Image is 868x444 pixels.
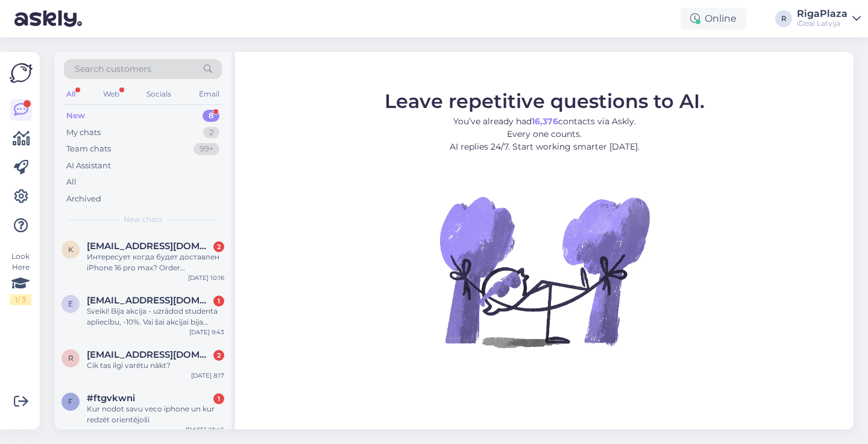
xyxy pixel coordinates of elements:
p: You’ve already had contacts via Askly. Every one counts. AI replies 24/7. Start working smarter [... [385,115,705,153]
div: AI Assistant [66,160,111,172]
div: 1 [213,393,224,404]
div: iDeal Latvija [797,19,848,28]
span: k [68,245,74,254]
div: All [66,176,77,188]
img: Askly Logo [10,62,33,84]
span: Leave repetitive questions to AI. [385,89,705,113]
div: Look Here [10,251,31,305]
div: All [64,86,78,102]
div: [DATE] 23:45 [186,425,224,434]
div: My chats [66,127,101,139]
span: emilijarudzite76@gmail.com [87,295,212,306]
div: Archived [66,193,101,205]
div: Online [681,8,746,30]
img: No Chat active [436,163,653,380]
span: rednijs2017@gmail.com [87,349,212,360]
div: 2 [203,127,219,139]
div: R [775,10,792,27]
div: 2 [213,241,224,252]
span: New chats [124,214,162,225]
b: 16,376 [532,116,558,127]
div: 99+ [193,143,219,155]
div: [DATE] 9:43 [189,328,224,337]
span: Search customers [75,63,151,75]
span: e [68,299,73,308]
div: RigaPlaza [797,9,848,19]
a: RigaPlazaiDeal Latvija [797,9,861,28]
div: Kur nodot savu veco iphone un kur redzēt orientējoši [87,404,224,425]
span: #ftgvkwni [87,393,135,404]
div: [DATE] 8:17 [191,371,224,380]
div: Cik tas ilgi varētu nākt? [87,360,224,371]
div: 1 / 3 [10,294,31,305]
div: [DATE] 10:16 [188,273,224,282]
div: Team chats [66,143,111,155]
div: 2 [213,350,224,361]
span: kristine.zaicikova98@gmail.com [87,241,212,252]
div: New [66,110,85,122]
div: 1 [213,296,224,306]
div: Socials [144,86,174,102]
div: Web [101,86,122,102]
div: Email [197,86,222,102]
span: f [68,397,73,406]
div: Sveiki! Bija akcija - uzrādod studenta apliecību, -10%. Vai šai akcijai bija termiņš? :) [87,306,224,328]
div: Интересует когда будет доставлен iPhone 16 pro max? Order #2000084562 [87,252,224,273]
span: r [68,354,74,363]
div: 8 [203,110,219,122]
